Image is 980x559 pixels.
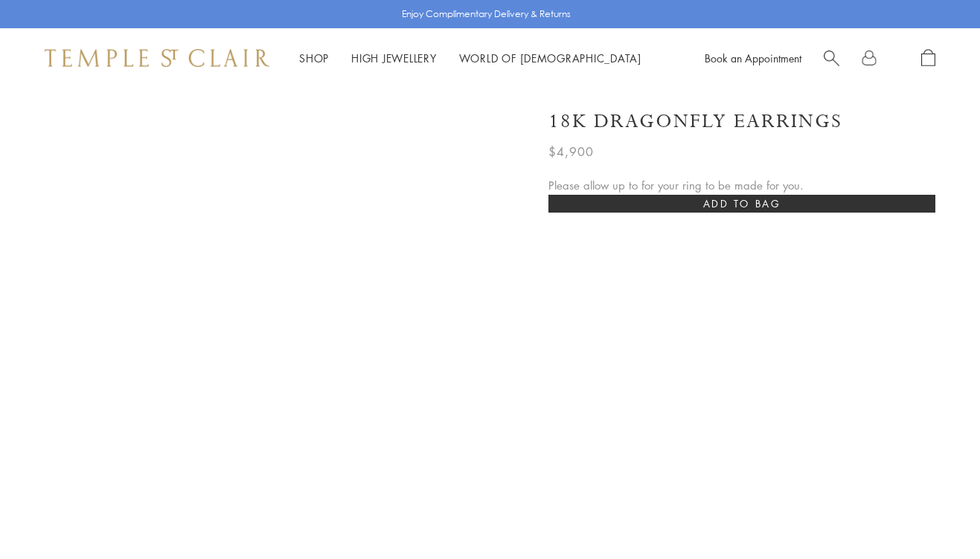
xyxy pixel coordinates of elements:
span: $4,900 [548,142,594,161]
a: ShopShop [299,51,329,65]
button: Add to bag [548,195,935,213]
a: High JewelleryHigh Jewellery [351,51,437,65]
nav: Main navigation [299,49,641,68]
span: Add to bag [703,196,781,212]
h1: 18K Dragonfly Earrings [548,109,842,135]
p: Enjoy Complimentary Delivery & Returns [402,7,571,22]
a: Book an Appointment [705,51,801,65]
img: Temple St. Clair [45,49,269,67]
a: Open Shopping Bag [921,49,935,68]
a: Search [824,49,839,68]
a: World of [DEMOGRAPHIC_DATA]World of [DEMOGRAPHIC_DATA] [459,51,641,65]
div: Please allow up to for your ring to be made for you. [548,176,935,195]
